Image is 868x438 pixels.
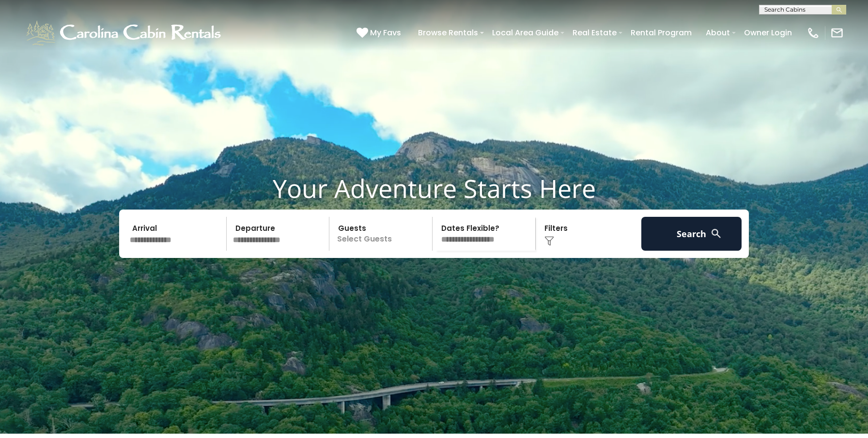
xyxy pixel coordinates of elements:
[332,217,432,251] p: Select Guests
[710,227,722,240] img: search-regular-white.png
[370,27,401,39] span: My Favs
[7,173,861,203] h1: Your Adventure Starts Here
[544,236,554,246] img: filter--v1.png
[413,24,483,41] a: Browse Rentals
[356,27,403,39] a: My Favs
[568,24,621,41] a: Real Estate
[24,18,225,47] img: White-1-1-2.png
[641,217,742,251] button: Search
[626,24,697,41] a: Rental Program
[830,26,844,40] img: mail-regular-white.png
[739,24,797,41] a: Owner Login
[487,24,563,41] a: Local Area Guide
[701,24,735,41] a: About
[806,26,820,40] img: phone-regular-white.png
